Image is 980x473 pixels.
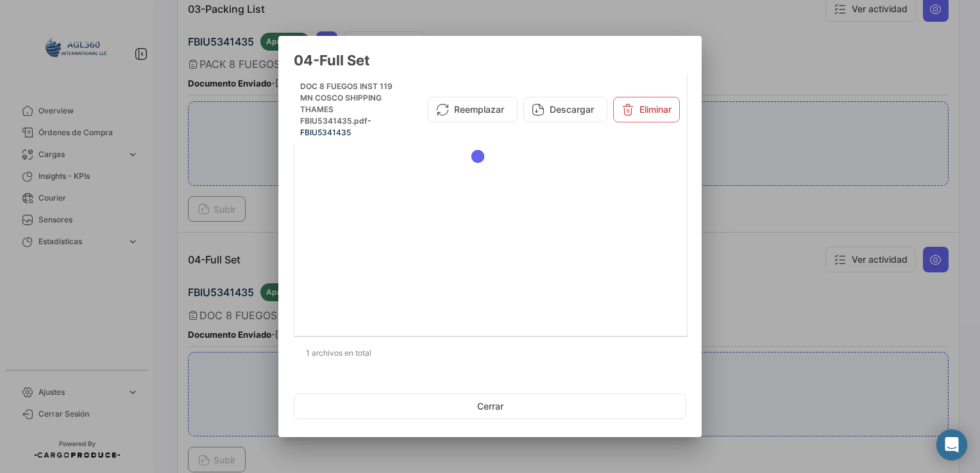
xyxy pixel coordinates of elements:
[613,97,680,122] button: Eliminar
[936,429,967,460] div: Abrir Intercom Messenger
[294,337,686,369] div: 1 archivos en total
[294,51,686,69] h3: 04-Full Set
[300,81,393,126] span: DOC 8 FUEGOS INST 119 MN COSCO SHIPPING THAMES FBIU5341435.pdf
[294,394,686,419] button: Cerrar
[523,97,607,122] button: Descargar
[428,97,518,122] button: Reemplazar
